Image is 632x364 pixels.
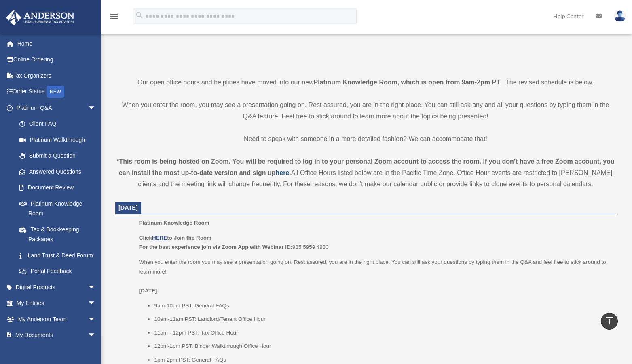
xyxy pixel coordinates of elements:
[6,36,108,52] a: Home
[154,341,610,351] li: 12pm-1pm PST: Binder Walkthrough Office Hour
[11,247,108,263] a: Land Trust & Deed Forum
[88,295,104,312] span: arrow_drop_down
[109,14,119,21] a: menu
[115,133,616,145] p: Need to speak with someone in a more detailed fashion? We can accommodate that!
[11,180,108,196] a: Document Review
[11,132,108,148] a: Platinum Walkthrough
[601,313,618,330] a: vertical_align_top
[289,169,291,176] strong: .
[6,311,108,327] a: My Anderson Teamarrow_drop_down
[605,316,614,326] i: vertical_align_top
[6,100,108,116] a: Platinum Q&Aarrow_drop_down
[139,244,292,250] b: For the best experience join via Zoom App with Webinar ID:
[88,279,104,296] span: arrow_drop_down
[115,77,616,88] p: Our open office hours and helplines have moved into our new ! The revised schedule is below.
[47,86,64,98] div: NEW
[11,221,108,247] a: Tax & Bookkeeping Packages
[118,204,138,211] span: [DATE]
[116,158,615,176] strong: *This room is being hosted on Zoom. You will be required to log in to your personal Zoom account ...
[6,67,108,84] a: Tax Organizers
[4,10,77,25] img: Anderson Advisors Platinum Portal
[275,169,289,176] a: here
[154,328,610,338] li: 11am - 12pm PST: Tax Office Hour
[154,314,610,324] li: 10am-11am PST: Landlord/Tenant Office Hour
[314,79,500,86] strong: Platinum Knowledge Room, which is open from 9am-2pm PT
[11,116,108,132] a: Client FAQ
[11,148,108,164] a: Submit a Question
[88,100,104,116] span: arrow_drop_down
[115,156,616,190] div: All Office Hours listed below are in the Pacific Time Zone. Office Hour events are restricted to ...
[139,288,157,294] u: [DATE]
[135,11,144,20] i: search
[139,235,211,241] b: Click to Join the Room
[152,235,167,241] a: HERE
[139,233,610,252] p: 985 5959 4980
[139,220,209,226] span: Platinum Knowledge Room
[11,263,108,280] a: Portal Feedback
[139,257,610,295] p: When you enter the room you may see a presentation going on. Rest assured, you are in the right p...
[154,301,610,311] li: 9am-10am PST: General FAQs
[115,99,616,122] p: When you enter the room, you may see a presentation going on. Rest assured, you are in the right ...
[11,164,108,180] a: Answered Questions
[6,52,108,68] a: Online Ordering
[109,11,119,21] i: menu
[614,10,626,22] img: User Pic
[6,279,108,295] a: Digital Productsarrow_drop_down
[11,196,104,221] a: Platinum Knowledge Room
[88,311,104,328] span: arrow_drop_down
[6,84,108,100] a: Order StatusNEW
[6,295,108,311] a: My Entitiesarrow_drop_down
[6,327,108,343] a: My Documentsarrow_drop_down
[88,327,104,344] span: arrow_drop_down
